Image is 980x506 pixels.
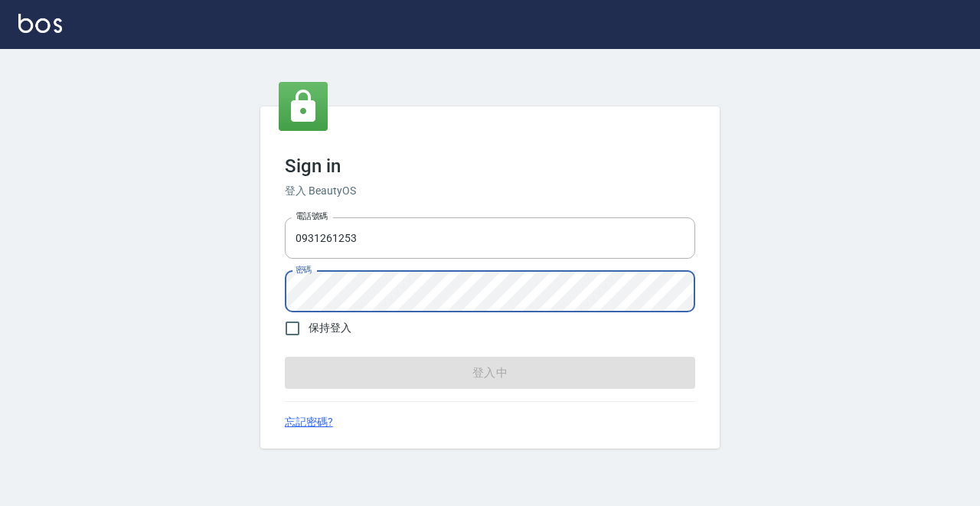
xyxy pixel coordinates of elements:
label: 密碼 [296,264,312,276]
h6: 登入 BeautyOS [285,183,695,199]
label: 電話號碼 [296,211,328,222]
a: 忘記密碼? [285,414,333,430]
span: 保持登入 [309,320,351,336]
img: Logo [18,14,62,33]
h3: Sign in [285,155,695,177]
